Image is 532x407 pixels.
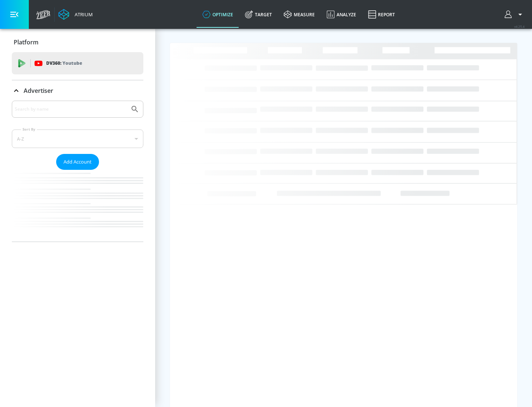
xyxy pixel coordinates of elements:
[15,104,127,114] input: Search by name
[239,1,278,28] a: Target
[362,1,401,28] a: Report
[62,59,82,67] p: Youtube
[12,32,143,53] div: Platform
[514,24,525,28] span: v 4.25.4
[24,87,53,95] p: Advertiser
[64,158,92,166] span: Add Account
[56,154,99,170] button: Add Account
[278,1,321,28] a: measure
[321,1,362,28] a: Analyze
[12,101,143,242] div: Advertiser
[12,129,143,148] div: A-Z
[12,52,143,74] div: DV360: Youtube
[21,127,37,132] label: Sort By
[72,11,93,18] div: Atrium
[12,170,143,242] nav: list of Advertiser
[197,1,239,28] a: optimize
[46,59,82,67] p: DV360:
[12,80,143,101] div: Advertiser
[58,9,93,20] a: Atrium
[14,38,38,46] p: Platform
